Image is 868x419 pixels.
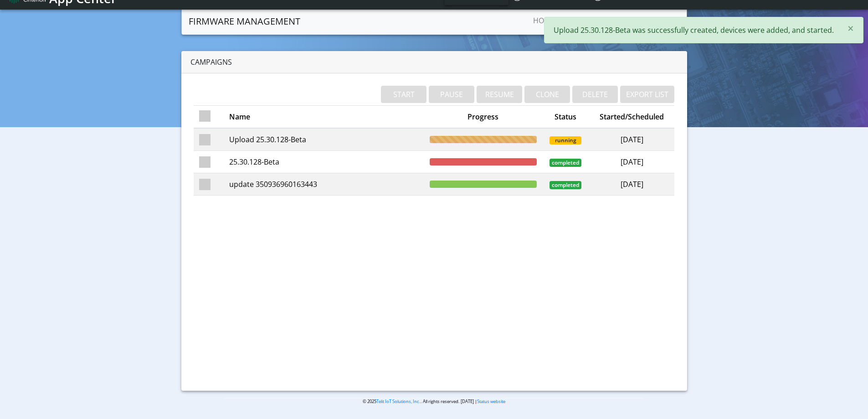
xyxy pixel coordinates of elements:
[550,181,581,189] span: completed
[189,12,300,31] a: Firmware management
[529,11,558,30] a: Home
[558,11,631,30] a: Create campaign
[224,151,424,173] td: 25.30.128-Beta
[554,25,834,36] p: Upload 25.30.128-Beta was successfully created, devices were added, and started.
[181,51,687,73] div: Campaigns
[589,173,674,196] td: [DATE]
[224,398,644,405] p: © 2025 . All rights reserved. [DATE] |
[550,159,581,167] span: completed
[631,11,679,30] a: Campaigns
[424,106,542,129] th: Progress
[224,128,424,151] td: Upload 25.30.128-Beta
[847,21,854,36] span: ×
[224,106,424,129] th: Name
[542,106,589,129] th: Status
[838,17,863,39] button: Close
[477,398,505,404] a: Status website
[589,151,674,173] td: [DATE]
[589,128,674,151] td: [DATE]
[376,398,421,404] a: Telit IoT Solutions, Inc.
[589,106,674,129] th: Started/Scheduled
[224,173,424,196] td: update 350936960163443
[550,136,581,145] span: running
